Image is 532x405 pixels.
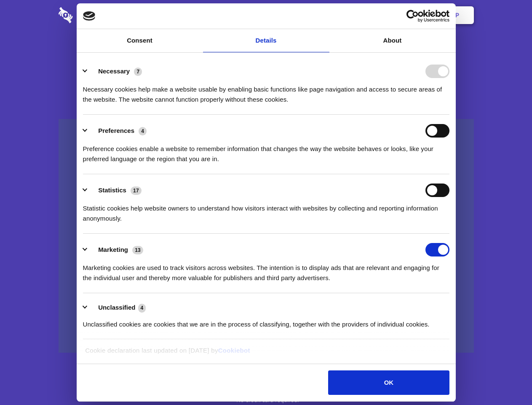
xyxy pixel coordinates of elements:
iframe: Drift Widget Chat Controller [490,363,522,395]
label: Statistics [98,186,126,194]
h1: Eliminate Slack Data Loss. [59,38,474,68]
a: Cookiebot [218,347,250,354]
a: Pricing [247,2,284,28]
span: 17 [131,186,142,195]
img: logo [83,11,96,21]
span: 4 [138,304,146,312]
a: Usercentrics Cookiebot - opens in a new window [376,10,449,22]
label: Marketing [98,246,128,253]
span: 7 [134,67,142,76]
a: About [329,29,456,52]
a: Consent [77,29,203,52]
button: Preferences (4) [83,124,152,138]
a: Wistia video thumbnail [59,119,474,353]
button: Marketing (13) [83,243,149,256]
div: Preference cookies enable a website to remember information that changes the way the website beha... [83,138,449,164]
button: Statistics (17) [83,184,147,197]
div: Cookie declaration last updated on [DATE] by [79,346,453,362]
a: Details [203,29,329,52]
div: Unclassified cookies are cookies that we are in the process of classifying, together with the pro... [83,313,449,329]
button: Necessary (7) [83,65,147,78]
span: 4 [139,127,147,135]
label: Necessary [98,67,130,75]
button: Unclassified (4) [83,302,151,313]
div: Necessary cookies help make a website usable by enabling basic functions like page navigation and... [83,78,449,105]
h4: Auto-redaction of sensitive data, encrypted data sharing and self-destructing private chats. Shar... [59,77,474,105]
a: Contact [342,2,380,28]
label: Preferences [98,127,134,134]
a: Login [382,2,419,28]
span: 13 [132,246,143,254]
img: logo-wordmark-white-trans-d4663122ce5f474addd5e946df7df03e33cb6a1c49d2221995e7729f52c070b2.svg [59,7,131,23]
div: Marketing cookies are used to track visitors across websites. The intention is to display ads tha... [83,256,449,283]
div: Statistic cookies help website owners to understand how visitors interact with websites by collec... [83,197,449,224]
button: OK [328,370,449,395]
